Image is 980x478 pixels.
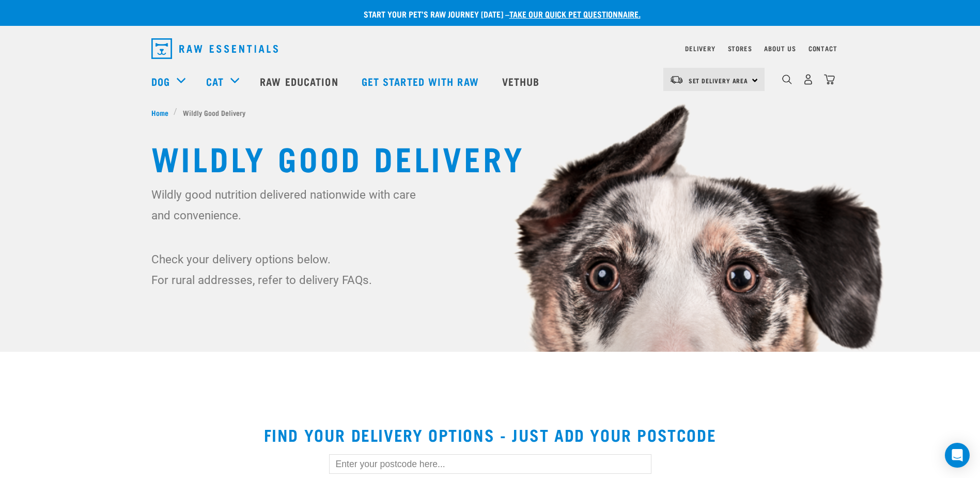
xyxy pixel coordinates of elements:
[151,107,168,118] span: Home
[151,184,423,226] p: Wildly good nutrition delivered nationwide with care and convenience.
[945,443,970,468] div: Open Intercom Messenger
[329,454,651,474] input: Enter your postcode here...
[492,61,553,102] a: Vethub
[782,74,792,84] img: home-icon-1@2x.png
[824,74,835,85] img: home-icon@2x.png
[509,11,641,16] a: take our quick pet questionnaire.
[351,61,492,102] a: Get started with Raw
[12,425,968,444] h2: Find your delivery options - just add your postcode
[151,107,174,118] a: Home
[728,47,752,50] a: Stores
[685,47,715,50] a: Delivery
[808,47,837,50] a: Contact
[151,249,423,290] p: Check your delivery options below. For rural addresses, refer to delivery FAQs.
[151,73,170,89] a: Dog
[250,61,351,102] a: Raw Education
[764,47,796,50] a: About Us
[151,107,829,118] nav: breadcrumbs
[143,34,837,63] nav: dropdown navigation
[151,38,278,59] img: Raw Essentials Logo
[670,75,683,84] img: van-moving.png
[689,79,749,82] span: Set Delivery Area
[151,139,829,176] h1: Wildly Good Delivery
[206,73,224,89] a: Cat
[803,74,814,85] img: user.png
